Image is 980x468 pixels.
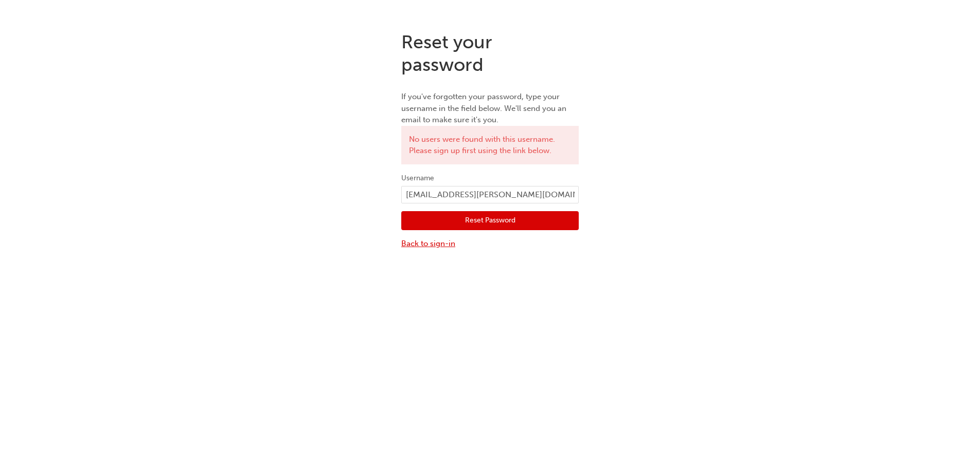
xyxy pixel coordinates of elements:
[401,126,579,164] div: No users were found with this username. Please sign up first using the link below.
[401,31,579,76] h1: Reset your password
[401,211,579,231] button: Reset Password
[401,172,579,184] label: Username
[401,238,579,250] a: Back to sign-in
[401,186,579,203] input: Username
[401,91,579,126] p: If you've forgotten your password, type your username in the field below. We'll send you an email...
